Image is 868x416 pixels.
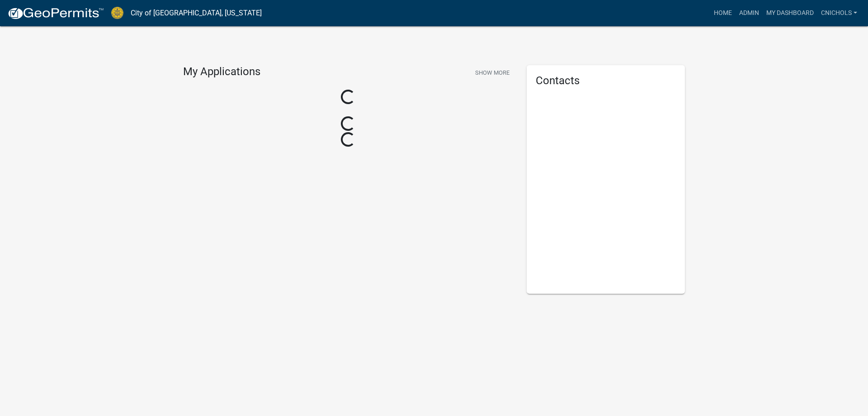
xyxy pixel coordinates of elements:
[183,65,260,79] h4: My Applications
[736,5,763,22] a: Admin
[710,5,736,22] a: Home
[763,5,817,22] a: My Dashboard
[536,74,676,87] h5: Contacts
[111,7,123,19] img: City of Jeffersonville, Indiana
[817,5,861,22] a: cnichols
[131,5,262,21] a: City of [GEOGRAPHIC_DATA], [US_STATE]
[472,65,513,80] button: Show More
